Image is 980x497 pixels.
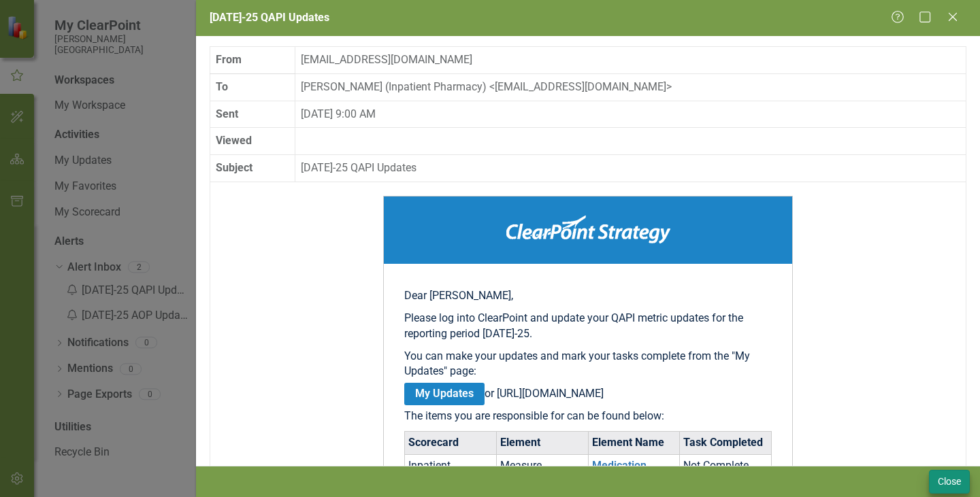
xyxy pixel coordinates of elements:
[404,311,772,342] p: Please log into ClearPoint and update your QAPI metric updates for the reporting period [DATE]-25.
[295,101,966,128] td: [DATE] 9:00 AM
[506,216,670,243] img: ClearPoint Strategy
[295,73,966,101] td: [PERSON_NAME] (Inpatient Pharmacy) [EMAIL_ADDRESS][DOMAIN_NAME]
[404,349,772,380] p: You can make your updates and mark your tasks complete from the "My Updates" page:
[588,431,680,454] th: Element Name
[210,73,295,101] th: To
[404,409,772,424] p: The items you are responsible for can be found below:
[295,46,966,73] td: [EMAIL_ADDRESS][DOMAIN_NAME]
[496,431,588,454] th: Element
[404,383,485,405] a: My Updates
[210,128,295,155] th: Viewed
[404,386,772,402] p: or [URL][DOMAIN_NAME]
[210,101,295,128] th: Sent
[929,470,970,494] button: Close
[404,288,772,304] p: Dear [PERSON_NAME],
[210,46,295,73] th: From
[210,11,329,24] span: [DATE]-25 QAPI Updates
[666,80,672,93] span: >
[680,431,772,454] th: Task Completed
[295,155,966,182] td: [DATE]-25 QAPI Updates
[489,80,495,93] span: <
[210,155,295,182] th: Subject
[405,431,497,454] th: Scorecard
